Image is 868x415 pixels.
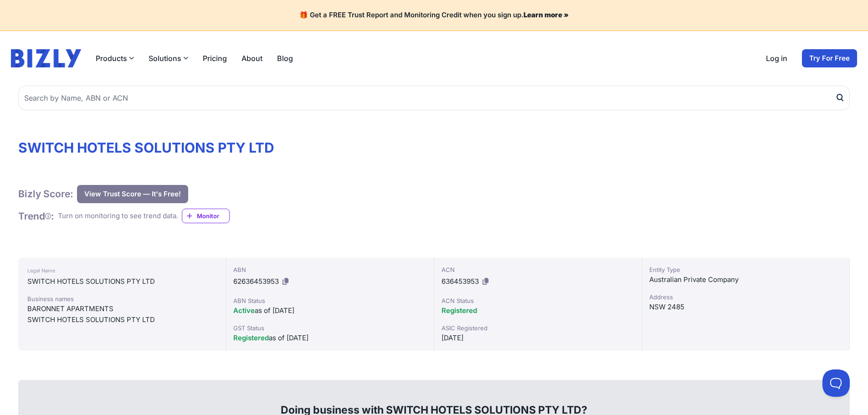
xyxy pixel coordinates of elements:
div: [DATE] [442,333,634,343]
a: Pricing [203,53,227,64]
button: View Trust Score — It's Free! [77,185,188,203]
div: as of [DATE] [233,333,426,343]
div: Turn on monitoring to see trend data. [58,211,178,221]
div: NSW 2485 [649,302,842,313]
input: Search by Name, ABN or ACN [18,86,850,110]
span: Monitor [197,211,229,220]
div: BARONNET APARTMENTS [27,303,216,314]
div: Legal Name [27,265,216,276]
a: Learn more » [524,10,569,19]
span: Registered [442,306,477,315]
span: 636453953 [442,277,479,286]
div: as of [DATE] [233,305,426,316]
div: Business names [27,294,216,303]
span: 62636453953 [233,277,279,286]
div: SWITCH HOTELS SOLUTIONS PTY LTD [27,276,216,287]
a: Try For Free [802,49,857,67]
div: ASIC Registered [442,323,634,333]
h1: Trend : [18,210,54,222]
iframe: Toggle Customer Support [822,369,850,397]
div: ACN [442,265,634,274]
h1: Bizly Score: [18,188,73,200]
div: SWITCH HOTELS SOLUTIONS PTY LTD [27,314,216,325]
div: Entity Type [649,265,842,274]
a: About [241,53,262,64]
a: Blog [277,53,293,64]
button: Products [96,53,134,64]
h1: SWITCH HOTELS SOLUTIONS PTY LTD [18,139,850,156]
a: Log in [766,53,787,64]
span: Registered [233,333,269,342]
div: ACN Status [442,296,634,305]
div: Address [649,292,842,302]
div: Australian Private Company [649,274,842,285]
a: Monitor [182,209,230,223]
div: ABN [233,265,426,274]
button: Solutions [149,53,188,64]
span: Active [233,306,255,315]
div: ABN Status [233,296,426,305]
h4: 🎁 Get a FREE Trust Report and Monitoring Credit when you sign up. [11,11,857,20]
div: GST Status [233,323,426,333]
